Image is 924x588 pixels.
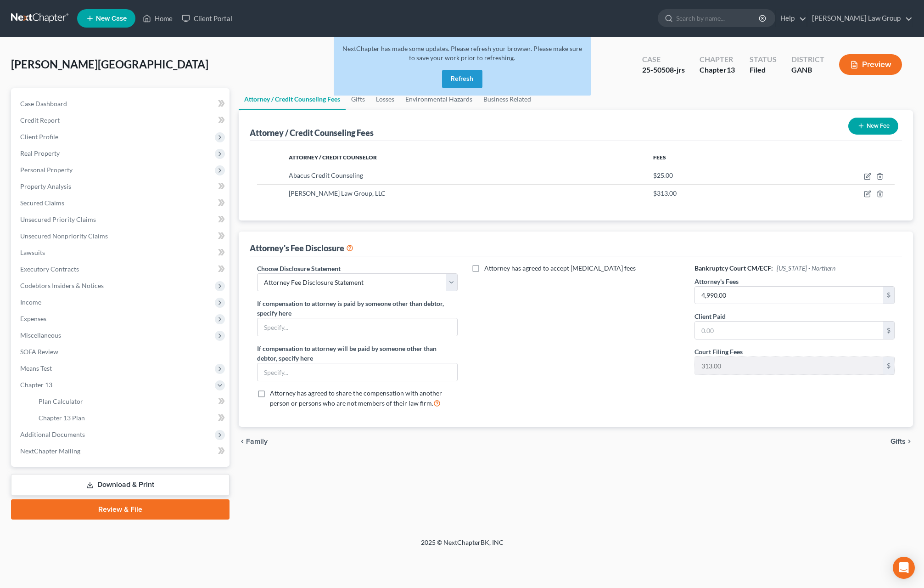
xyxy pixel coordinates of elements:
[13,244,230,261] a: Lawsuits
[13,195,230,211] a: Secured Claims
[20,331,61,339] span: Miscellaneous
[750,65,777,75] div: Filed
[258,363,457,381] input: Specify...
[20,166,73,174] span: Personal Property
[11,499,230,520] a: Review & File
[201,538,724,554] div: 2025 © NextChapterBK, INC
[727,65,735,74] span: 13
[791,54,824,65] div: District
[776,10,806,27] a: Help
[257,299,457,318] label: If compensation to attorney is paid by someone other than debtor, specify here
[257,264,341,273] label: Choose Disclosure Statement
[906,438,913,445] i: chevron_right
[20,298,41,306] span: Income
[694,264,895,273] h6: Bankruptcy Court CM/ECF:
[883,322,894,339] div: $
[20,364,52,372] span: Means Test
[11,57,208,71] span: [PERSON_NAME][GEOGRAPHIC_DATA]
[890,438,913,445] button: Gifts chevron_right
[289,189,386,197] span: [PERSON_NAME] Law Group, LLC
[11,474,230,496] a: Download & Print
[695,287,883,304] input: 0.00
[20,232,108,240] span: Unsecured Nonpriority Claims
[31,393,230,410] a: Plan Calculator
[694,277,739,286] label: Attorney's Fees
[777,264,835,272] span: [US_STATE] - Northern
[20,430,85,438] span: Additional Documents
[642,54,685,65] div: Case
[653,154,666,161] span: Fees
[20,182,71,190] span: Property Analysis
[39,397,83,405] span: Plan Calculator
[289,171,363,179] span: Abacus Credit Counseling
[96,15,127,22] span: New Case
[257,344,457,363] label: If compensation to attorney will be paid by someone other than debtor, specify here
[342,45,582,62] span: NextChapter has made some updates. Please refresh your browser. Please make sure to save your wor...
[20,215,96,223] span: Unsecured Priority Claims
[20,282,104,289] span: Codebtors Insiders & Notices
[890,438,906,445] span: Gifts
[883,357,894,374] div: $
[20,149,60,157] span: Real Property
[289,154,377,161] span: Attorney / Credit Counselor
[13,228,230,244] a: Unsecured Nonpriority Claims
[39,414,85,422] span: Chapter 13 Plan
[20,100,67,107] span: Case Dashboard
[694,347,743,356] label: Court Filing Fees
[250,127,374,138] div: Attorney / Credit Counseling Fees
[138,10,177,27] a: Home
[20,348,58,356] span: SOFA Review
[13,178,230,195] a: Property Analysis
[893,557,915,579] div: Open Intercom Messenger
[700,65,735,75] div: Chapter
[239,438,246,445] i: chevron_left
[653,171,673,179] span: $25.00
[442,70,482,88] button: Refresh
[20,447,80,455] span: NextChapter Mailing
[270,389,442,407] span: Attorney has agreed to share the compensation with another person or persons who are not members ...
[20,116,60,124] span: Credit Report
[13,211,230,228] a: Unsecured Priority Claims
[695,357,883,374] input: 0.00
[20,265,79,273] span: Executory Contracts
[13,344,230,360] a: SOFA Review
[807,10,913,27] a: [PERSON_NAME] Law Group
[258,318,457,336] input: Specify...
[13,443,230,459] a: NextChapter Mailing
[13,261,230,277] a: Executory Contracts
[848,118,898,135] button: New Fee
[31,410,230,426] a: Chapter 13 Plan
[20,249,45,256] span: Lawsuits
[239,88,346,110] a: Attorney / Credit Counseling Fees
[642,65,685,75] div: 25-50508-jrs
[239,438,268,445] button: chevron_left Family
[694,311,726,321] label: Client Paid
[883,287,894,304] div: $
[20,199,64,207] span: Secured Claims
[839,54,902,75] button: Preview
[13,112,230,129] a: Credit Report
[676,10,760,27] input: Search by name...
[695,322,883,339] input: 0.00
[653,189,677,197] span: $313.00
[20,381,52,389] span: Chapter 13
[700,54,735,65] div: Chapter
[484,264,636,272] span: Attorney has agreed to accept [MEDICAL_DATA] fees
[177,10,237,27] a: Client Portal
[20,133,58,141] span: Client Profile
[20,315,46,322] span: Expenses
[750,54,777,65] div: Status
[791,65,824,75] div: GANB
[13,96,230,112] a: Case Dashboard
[250,243,353,254] div: Attorney's Fee Disclosure
[246,438,268,445] span: Family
